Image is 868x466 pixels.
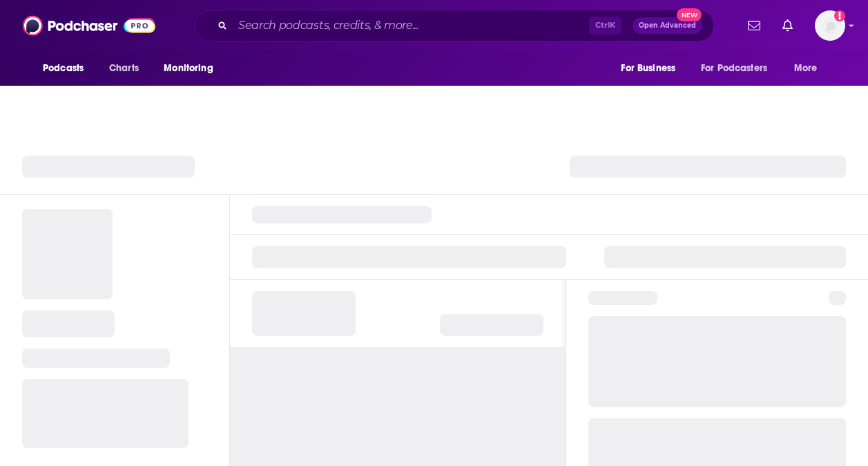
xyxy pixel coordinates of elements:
[23,12,155,39] img: Podchaser - Follow, Share and Rate Podcasts
[195,10,714,41] div: Search podcasts, credits, & more...
[692,55,787,82] button: open menu
[100,55,147,82] a: Charts
[164,59,213,78] span: Monitoring
[639,22,696,29] span: Open Advanced
[784,55,835,82] button: open menu
[777,14,798,37] a: Show notifications dropdown
[794,59,818,78] span: More
[233,15,589,37] input: Search podcasts, credits, & more...
[815,10,845,41] button: Show profile menu
[677,8,702,21] span: New
[633,17,702,34] button: Open AdvancedNew
[589,17,621,35] span: Ctrl K
[33,55,102,82] button: open menu
[109,59,139,78] span: Charts
[815,10,845,41] span: Logged in as alisontucker
[834,10,845,21] svg: Add a profile image
[815,10,845,41] img: User Profile
[621,59,675,78] span: For Business
[701,59,767,78] span: For Podcasters
[154,55,231,82] button: open menu
[43,59,84,78] span: Podcasts
[742,14,766,37] a: Show notifications dropdown
[611,55,693,82] button: open menu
